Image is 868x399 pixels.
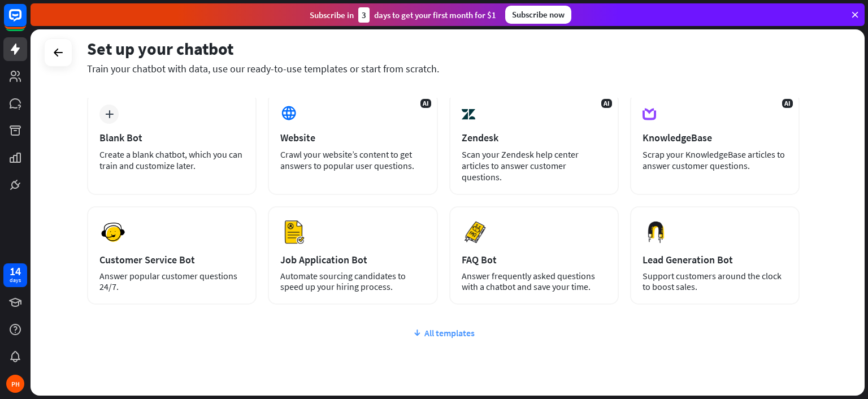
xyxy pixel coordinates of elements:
[6,375,24,393] div: PH
[9,5,43,38] button: Open LiveChat chat widget
[87,38,800,59] div: Set up your chatbot
[10,266,21,276] div: 14
[280,149,425,171] div: Crawl your website’s content to get answers to popular user questions.
[358,7,370,23] div: 3
[280,253,425,266] div: Job Application Bot
[99,271,244,292] div: Answer popular customer questions 24/7.
[462,149,606,183] div: Scan your Zendesk help center articles to answer customer questions.
[505,6,571,24] div: Subscribe now
[10,276,21,284] div: days
[105,110,114,118] i: plus
[643,271,787,292] div: Support customers around the clock to boost sales.
[462,253,606,266] div: FAQ Bot
[310,7,496,23] div: Subscribe in days to get your first month for $1
[99,131,244,144] div: Blank Bot
[782,99,793,108] span: AI
[462,271,606,292] div: Answer frequently asked questions with a chatbot and save your time.
[280,131,425,144] div: Website
[87,327,800,339] div: All templates
[420,99,431,108] span: AI
[99,253,244,266] div: Customer Service Bot
[643,131,787,144] div: KnowledgeBase
[280,271,425,292] div: Automate sourcing candidates to speed up your hiring process.
[462,131,606,144] div: Zendesk
[87,62,800,75] div: Train your chatbot with data, use our ready-to-use templates or start from scratch.
[643,253,787,266] div: Lead Generation Bot
[3,263,27,287] a: 14 days
[601,99,612,108] span: AI
[643,149,787,171] div: Scrap your KnowledgeBase articles to answer customer questions.
[99,149,244,171] div: Create a blank chatbot, which you can train and customize later.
